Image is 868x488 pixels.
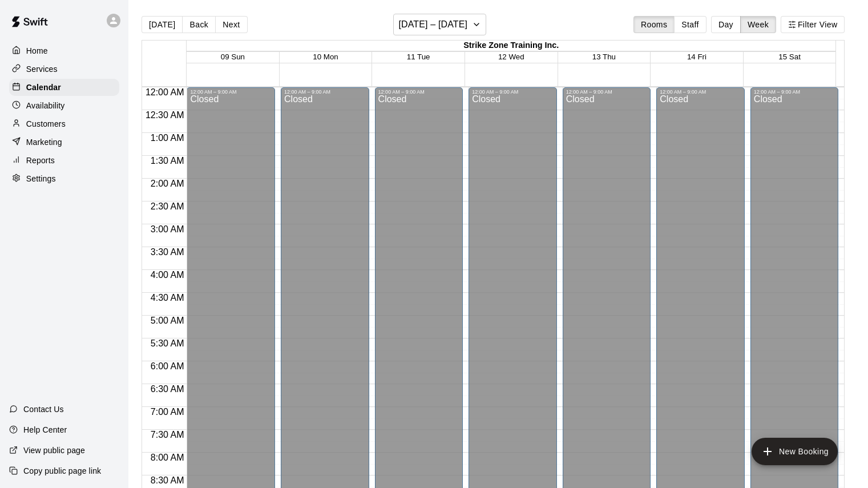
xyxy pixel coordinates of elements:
button: add [752,438,838,465]
p: Copy public page link [23,465,101,477]
button: [DATE] – [DATE] [393,14,486,35]
span: 5:00 AM [148,316,187,325]
button: Next [215,16,247,33]
span: 2:00 AM [148,179,187,188]
p: Marketing [26,136,62,148]
div: 12:00 AM – 9:00 AM [190,89,272,95]
button: Week [740,16,776,33]
button: Staff [674,16,706,33]
a: Marketing [9,134,119,151]
button: Filter View [781,16,845,33]
span: 12:00 AM [143,87,187,97]
p: Reports [26,155,55,166]
div: 12:00 AM – 9:00 AM [284,89,366,95]
div: 12:00 AM – 9:00 AM [472,89,554,95]
span: 8:00 AM [148,453,187,462]
span: 3:30 AM [148,247,187,257]
div: 12:00 AM – 9:00 AM [754,89,835,95]
span: 4:30 AM [148,293,187,303]
span: 5:30 AM [148,338,187,348]
span: 6:30 AM [148,384,187,394]
button: Day [711,16,741,33]
a: Customers [9,115,119,132]
p: Contact Us [23,404,64,415]
p: Availability [26,100,65,111]
div: Strike Zone Training Inc. [187,41,835,51]
span: 12:30 AM [143,110,187,120]
span: 3:00 AM [148,224,187,234]
h6: [DATE] – [DATE] [398,17,467,33]
span: 6:00 AM [148,361,187,371]
span: 4:00 AM [148,270,187,280]
button: 09 Sun [221,53,245,61]
div: 12:00 AM – 9:00 AM [660,89,741,95]
button: Back [182,16,216,33]
button: 12 Wed [498,53,524,61]
span: 2:30 AM [148,201,187,211]
p: Settings [26,173,56,184]
p: Home [26,45,48,57]
p: Customers [26,118,66,130]
span: 8:30 AM [148,475,187,485]
p: Calendar [26,82,61,93]
button: Rooms [633,16,675,33]
a: Reports [9,152,119,169]
p: View public page [23,445,85,456]
span: 1:30 AM [148,156,187,166]
button: 10 Mon [313,53,338,61]
button: 14 Fri [687,53,706,61]
button: [DATE] [142,16,183,33]
a: Services [9,61,119,78]
span: 7:30 AM [148,430,187,439]
span: 7:00 AM [148,407,187,417]
p: Help Center [23,424,67,435]
a: Calendar [9,79,119,96]
button: 13 Thu [592,53,616,61]
div: 12:00 AM – 9:00 AM [566,89,648,95]
a: Home [9,42,119,59]
p: Services [26,63,58,75]
a: Availability [9,97,119,114]
button: 11 Tue [407,53,430,61]
button: 15 Sat [778,53,801,61]
span: 1:00 AM [148,133,187,143]
div: 12:00 AM – 9:00 AM [378,89,460,95]
a: Settings [9,170,119,187]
